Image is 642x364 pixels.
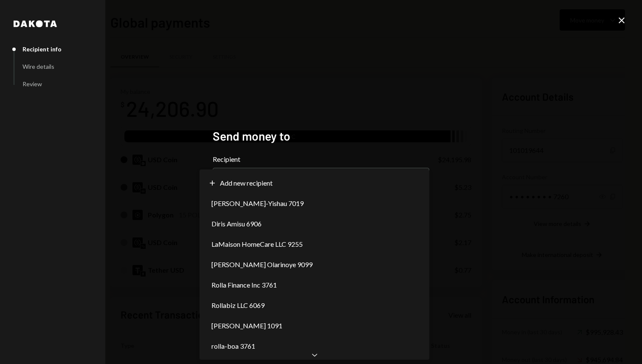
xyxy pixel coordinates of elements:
[211,260,313,270] span: [PERSON_NAME] Olarinoye 9099
[220,178,273,188] span: Add new recipient
[211,198,304,209] span: [PERSON_NAME]-Yishau 7019
[211,239,303,249] span: LaMaison HomeCare LLC 9255
[23,63,54,70] div: Wire details
[211,300,265,310] span: Rollabiz LLC 6069
[211,280,277,290] span: Rolla Finance Inc 3761
[23,80,42,87] div: Review
[23,45,62,53] div: Recipient info
[213,128,429,144] h2: Send money to
[211,321,282,331] span: [PERSON_NAME] 1091
[213,168,429,192] button: Recipient
[213,154,429,164] label: Recipient
[211,219,262,229] span: Diris Amisu 6906
[211,341,255,351] span: rolla-boa 3761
